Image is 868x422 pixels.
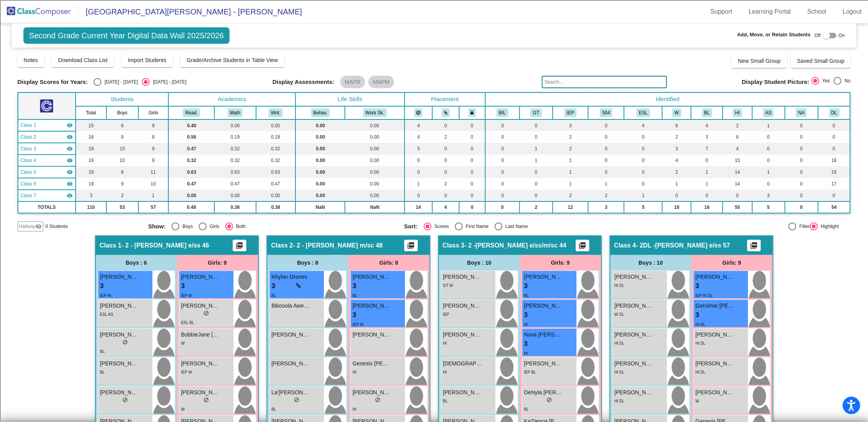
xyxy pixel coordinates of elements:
[295,119,345,131] td: 0.00
[3,166,865,173] div: This outline has no content. Would you like to delete it?
[405,178,432,190] td: 1
[600,109,612,117] button: 504
[18,53,44,67] button: Notes
[3,194,865,201] div: Home
[21,157,36,164] span: Class 4
[733,109,742,117] button: HI
[818,166,850,178] td: 19
[553,178,588,190] td: 1
[67,192,73,199] mat-icon: visibility
[752,178,785,190] td: 0
[432,155,459,166] td: 0
[295,178,345,190] td: 0.00
[785,166,818,178] td: 0
[662,166,691,178] td: 2
[588,201,624,213] td: 3
[485,131,520,143] td: 0
[101,78,138,85] div: [DATE] - [DATE]
[459,190,485,201] td: 0
[432,201,459,213] td: 4
[785,119,818,131] td: 0
[106,155,138,166] td: 10
[588,143,624,155] td: 0
[256,155,296,166] td: 0.32
[662,178,691,190] td: 1
[530,109,541,117] button: GT
[636,109,650,117] button: ESL
[662,143,691,155] td: 3
[18,166,76,178] td: No teacher - 2DL -Beccerra m/sc 56
[67,134,73,140] mat-icon: visibility
[3,45,865,52] div: Rename
[624,166,662,178] td: 0
[738,58,781,64] span: New Small Group
[76,201,106,213] td: 110
[553,190,588,201] td: 2
[256,119,296,131] td: 0.00
[3,80,865,87] div: Print
[18,155,76,166] td: No teacher - 2DL -Martinez e/ss 57
[187,57,278,63] span: Grade/Archive Students in Table View
[256,190,296,201] td: 0.00
[691,106,723,119] th: Black or African American
[168,131,214,143] td: 0.56
[3,66,865,73] div: Rename Outline
[485,178,520,190] td: 0
[841,77,850,84] div: No
[106,201,138,213] td: 53
[138,143,169,155] td: 9
[588,178,624,190] td: 1
[818,143,850,155] td: 0
[214,178,256,190] td: 0.47
[94,78,186,86] mat-radio-group: Select an option
[368,76,394,88] mat-chip: MAPM
[624,143,662,155] td: 0
[3,229,865,236] div: BOOK
[183,109,200,117] button: Read.
[432,119,459,131] td: 0
[3,222,865,229] div: SAVE
[785,190,818,201] td: 0
[520,106,553,119] th: Gifted and Talented
[76,155,106,166] td: 19
[691,143,723,155] td: 7
[404,240,418,251] button: Print Students Details
[752,166,785,178] td: 1
[485,106,520,119] th: Bilingual
[138,106,169,119] th: Girls
[796,109,807,117] button: NA
[691,155,723,166] td: 0
[21,180,36,187] span: Class 6
[553,131,588,143] td: 2
[76,106,106,119] th: Total
[345,155,405,166] td: 0.00
[106,143,138,155] td: 10
[3,173,865,180] div: SAVE AND GO HOME
[106,166,138,178] td: 8
[168,178,214,190] td: 0.47
[18,201,76,213] td: TOTALS
[662,106,691,119] th: Caucasian
[553,106,588,119] th: Individualized Education Plan
[564,109,576,117] button: IEP
[520,155,553,166] td: 1
[405,119,432,131] td: 4
[168,93,295,106] th: Academics
[662,190,691,201] td: 0
[128,57,166,63] span: Import Students
[138,190,169,201] td: 1
[295,166,345,178] td: 0.00
[785,143,818,155] td: 0
[553,119,588,131] td: 3
[432,143,459,155] td: 0
[838,32,845,39] span: On
[345,166,405,178] td: 0.00
[3,180,865,187] div: DELETE
[18,119,76,131] td: No teacher - 2 - Gammill e/ss 46
[214,155,256,166] td: 0.32
[138,155,169,166] td: 9
[785,155,818,166] td: 0
[168,143,214,155] td: 0.47
[256,166,296,178] td: 0.63
[624,178,662,190] td: 0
